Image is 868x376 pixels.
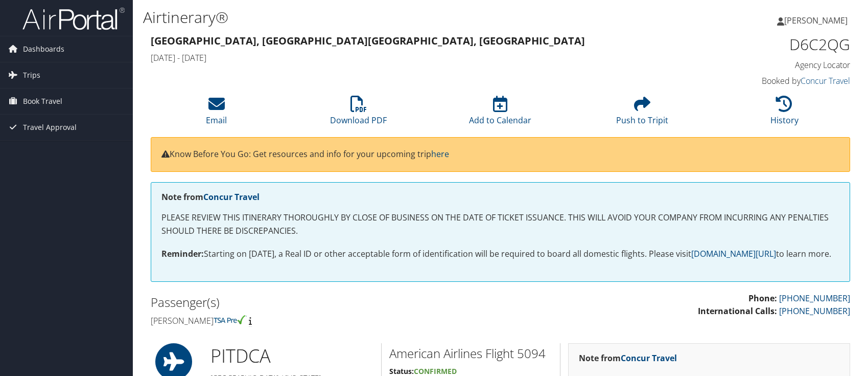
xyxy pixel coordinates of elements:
h4: [DATE] - [DATE] [151,52,671,63]
strong: Status: [389,366,414,376]
a: Email [206,101,227,126]
h4: Booked by [687,75,850,86]
h1: PIT DCA [210,343,374,369]
a: Push to Tripit [616,101,668,126]
a: here [431,148,449,160]
a: Concur Travel [621,352,677,364]
h1: Airtinerary® [143,7,620,28]
strong: Note from [161,191,260,203]
span: Confirmed [414,366,457,376]
span: Book Travel [23,89,62,114]
p: Know Before You Go: Get resources and info for your upcoming trip [161,148,839,161]
a: Concur Travel [801,75,850,86]
a: [PHONE_NUMBER] [779,293,850,304]
a: Concur Travel [203,191,260,203]
a: [DOMAIN_NAME][URL] [691,248,776,259]
strong: International Calls: [698,305,777,317]
img: airportal-logo.png [22,7,125,31]
p: PLEASE REVIEW THIS ITINERARY THOROUGHLY BY CLOSE OF BUSINESS ON THE DATE OF TICKET ISSUANCE. THIS... [161,211,839,237]
h2: Passenger(s) [151,294,493,311]
span: Dashboards [23,36,64,62]
strong: Note from [579,352,677,364]
p: Starting on [DATE], a Real ID or other acceptable form of identification will be required to boar... [161,248,839,261]
strong: Reminder: [161,248,204,259]
span: Trips [23,62,40,88]
a: Add to Calendar [469,101,531,126]
a: [PHONE_NUMBER] [779,305,850,317]
h2: American Airlines Flight 5094 [389,345,552,362]
span: [PERSON_NAME] [784,15,848,26]
span: Travel Approval [23,115,77,140]
a: History [770,101,799,126]
img: tsa-precheck.png [214,315,247,324]
strong: Phone: [748,293,777,304]
h4: Agency Locator [687,59,850,71]
strong: [GEOGRAPHIC_DATA], [GEOGRAPHIC_DATA] [GEOGRAPHIC_DATA], [GEOGRAPHIC_DATA] [151,34,585,48]
a: [PERSON_NAME] [777,5,858,36]
h1: D6C2QG [687,34,850,55]
a: Download PDF [330,101,387,126]
h4: [PERSON_NAME] [151,315,493,326]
